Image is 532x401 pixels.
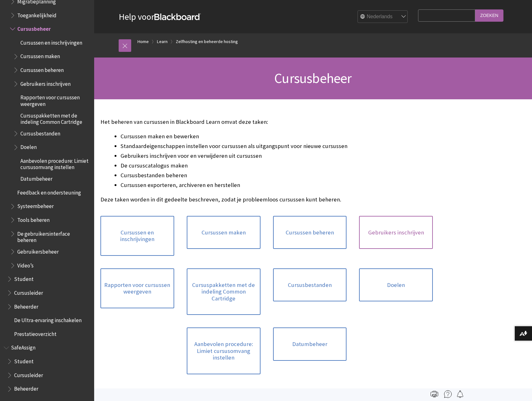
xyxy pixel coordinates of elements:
[137,38,149,46] a: Home
[20,92,90,107] span: Rapporten voor cursussen weergeven
[100,195,433,204] p: Deze taken worden in dit gedeelte beschreven, zodat je probleemloos cursussen kunt beheren.
[475,9,503,22] input: Zoeken
[273,268,347,302] a: Cursusbestanden
[20,173,52,182] span: Datumbeheer
[17,201,54,210] span: Systeembeheer
[11,343,35,351] span: SafeAssign
[121,142,433,151] li: Standaardeigenschappen instellen voor cursussen als uitgangspunt voor nieuwe cursussen
[14,301,38,310] span: Beheerder
[187,268,261,315] a: Cursuspakketten met de indeling Common Cartridge
[121,161,433,170] li: De cursuscatalogus maken
[20,156,90,170] span: Aanbevolen procedure: Limiet cursusomvang instellen
[274,69,352,87] span: Cursusbeheer
[14,356,34,365] span: Student
[154,14,201,20] strong: Blackboard
[187,327,261,374] a: Aanbevolen procedure: Limiet cursusomvang instellen
[17,24,51,32] span: Cursusbeheer
[273,216,347,249] a: Cursussen beheren
[17,260,34,269] span: Video’s
[14,370,43,378] span: Cursusleider
[121,181,433,190] li: Cursussen exporteren, archiveren en herstellen
[273,327,347,361] a: Datumbeheer
[20,110,90,125] span: Cursuspakketten met de indeling Common Cartridge
[157,38,168,46] a: Learn
[20,142,37,151] span: Doelen
[121,132,433,141] li: Cursussen maken en bewerken
[176,38,238,46] a: Zelfhosting en beheerde hosting
[100,118,433,126] p: Het beheren van cursussen in Blackboard Learn omvat deze taken:
[20,37,82,46] span: Cursussen en inschrijvingen
[20,51,60,60] span: Cursussen maken
[358,11,408,23] select: Site Language Selector
[359,268,433,302] a: Doelen
[119,11,201,22] a: Help voorBlackboard
[431,390,438,398] img: Print
[444,390,452,398] img: More help
[17,187,81,196] span: Feedback en ondersteuning
[17,228,90,243] span: De gebruikersinterface beheren
[4,343,90,394] nav: Book outline for Blackboard SafeAssign
[17,215,50,223] span: Tools beheren
[17,10,56,19] span: Toegankelijkheid
[359,216,433,249] a: Gebruikers inschrijven
[20,128,60,137] span: Cursusbestanden
[456,390,464,398] img: Follow this page
[100,268,174,308] a: Rapporten voor cursussen weergeven
[14,384,38,392] span: Beheerder
[14,288,43,296] span: Cursusleider
[14,315,82,323] span: De Ultra-ervaring inschakelen
[20,79,71,87] span: Gebruikers inschrijven
[100,216,174,256] a: Cursussen en inschrijvingen
[14,274,34,282] span: Student
[17,246,59,255] span: Gebruikersbeheer
[121,151,433,160] li: Gebruikers inschrijven voor en verwijderen uit cursussen
[187,216,261,249] a: Cursussen maken
[14,329,56,337] span: Prestatieoverzicht
[20,65,64,73] span: Cursussen beheren
[121,171,433,180] li: Cursusbestanden beheren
